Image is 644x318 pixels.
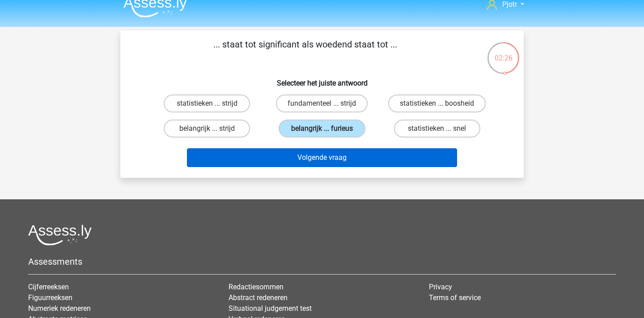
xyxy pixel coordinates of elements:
[394,120,480,138] label: statistieken ... snel
[279,120,365,138] label: belangrijk ... furieus
[229,293,288,302] a: Abstract redeneren
[487,41,520,64] div: 02:26
[229,304,312,313] a: Situational judgement test
[429,283,452,291] a: Privacy
[276,95,368,112] label: fundamenteel ... strijd
[164,95,250,112] label: statistieken ... strijd
[187,148,458,167] button: Volgende vraag
[28,293,72,302] a: Figuurreeksen
[135,72,509,87] h6: Selecteer het juiste antwoord
[135,38,476,64] p: ... staat tot significant als woedend staat tot ...
[429,293,481,302] a: Terms of service
[28,304,91,313] a: Numeriek redeneren
[229,283,284,291] a: Redactiesommen
[388,95,486,112] label: statistieken ... boosheid
[28,256,616,267] h5: Assessments
[28,224,92,245] img: Assessly logo
[164,120,250,138] label: belangrijk ... strijd
[28,283,69,291] a: Cijferreeksen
